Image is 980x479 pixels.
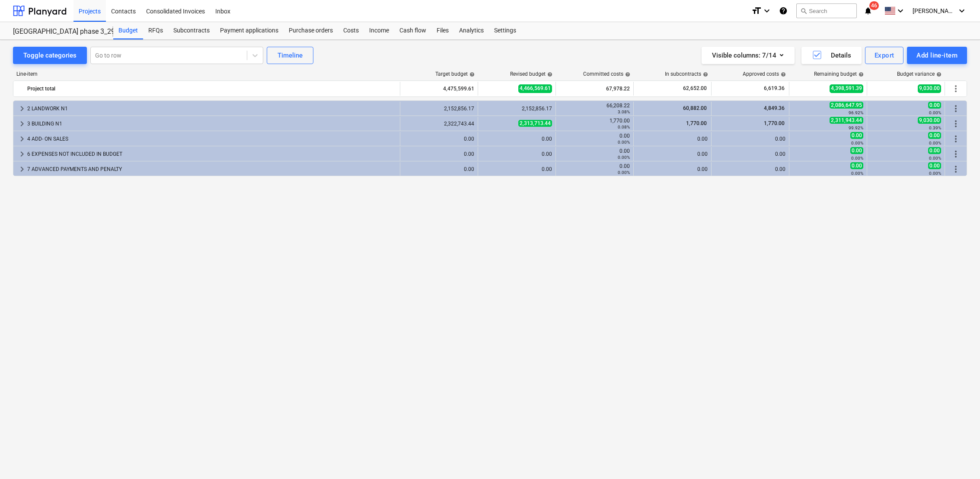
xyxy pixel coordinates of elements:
[875,50,894,61] div: Export
[168,22,215,39] a: Subcontracts
[13,47,87,64] button: Toggle categories
[27,162,396,176] div: 7 ADVANCED PAYMENTS AND PENALTY
[743,71,786,77] div: Approved costs
[665,71,708,77] div: In subcontracts
[637,151,708,157] div: 0.00
[559,133,630,145] div: 0.00
[338,22,364,39] a: Costs
[812,50,851,61] div: Details
[618,125,630,129] small: 0.08%
[435,71,475,77] div: Target budget
[814,71,864,77] div: Remaining budget
[518,120,552,127] span: 2,313,713.44
[937,437,980,479] iframe: Chat Widget
[27,82,396,96] div: Project total
[751,6,762,16] i: format_size
[404,82,474,96] div: 4,475,599.61
[13,71,401,77] div: Line-item
[559,118,630,130] div: 1,770.00
[779,6,788,16] i: Knowledge base
[800,7,807,14] span: search
[928,132,941,139] span: 0.00
[801,47,862,64] button: Details
[796,3,857,18] button: Search
[510,71,552,77] div: Revised budget
[851,156,863,161] small: 0.00%
[682,85,708,92] span: 62,652.00
[113,22,143,39] a: Budget
[928,162,941,169] span: 0.00
[13,27,103,36] div: [GEOGRAPHIC_DATA] phase 3_2901993/2901994/2901995
[559,163,630,175] div: 0.00
[215,22,284,39] a: Payment applications
[907,47,967,64] button: Add line-item
[715,136,785,142] div: 0.00
[763,85,785,92] span: 6,619.36
[928,147,941,154] span: 0.00
[830,84,863,93] span: 4,398,591.39
[468,72,475,77] span: help
[518,84,552,93] span: 4,466,569.61
[559,82,630,96] div: 67,978.22
[929,141,941,145] small: 0.00%
[762,6,772,16] i: keyboard_arrow_down
[913,7,956,14] span: [PERSON_NAME]
[865,47,904,64] button: Export
[482,151,552,157] div: 0.00
[685,120,708,126] span: 1,770.00
[364,22,394,39] a: Income
[431,22,454,39] div: Files
[951,119,961,129] span: More actions
[17,103,27,114] span: keyboard_arrow_right
[850,147,863,154] span: 0.00
[17,149,27,159] span: keyboard_arrow_right
[404,106,474,112] div: 2,152,856.17
[482,106,552,112] div: 2,152,856.17
[897,71,942,77] div: Budget variance
[951,149,961,159] span: More actions
[404,136,474,142] div: 0.00
[830,117,863,124] span: 2,311,943.44
[404,166,474,172] div: 0.00
[27,117,396,131] div: 3 BUILDING N1
[928,102,941,109] span: 0.00
[864,6,872,16] i: notifications
[763,120,785,126] span: 1,770.00
[779,72,786,77] span: help
[618,140,630,145] small: 0.00%
[869,1,879,10] span: 46
[559,148,630,160] div: 0.00
[916,50,958,61] div: Add line-item
[851,171,863,176] small: 0.00%
[143,22,168,39] a: RFQs
[682,105,708,111] span: 60,882.00
[583,71,630,77] div: Committed costs
[404,151,474,157] div: 0.00
[267,47,313,64] button: Timeline
[284,22,338,39] a: Purchase orders
[918,84,941,93] span: 9,030.00
[489,22,521,39] a: Settings
[763,105,785,111] span: 4,849.36
[454,22,489,39] a: Analytics
[851,141,863,145] small: 0.00%
[17,164,27,174] span: keyboard_arrow_right
[394,22,431,39] a: Cash flow
[951,103,961,114] span: More actions
[559,103,630,115] div: 66,208.22
[618,155,630,160] small: 0.00%
[929,110,941,115] small: 0.00%
[637,136,708,142] div: 0.00
[935,72,942,77] span: help
[830,102,863,109] span: 2,086,647.95
[637,166,708,172] div: 0.00
[850,132,863,139] span: 0.00
[712,50,784,61] div: Visible columns : 7/14
[278,50,303,61] div: Timeline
